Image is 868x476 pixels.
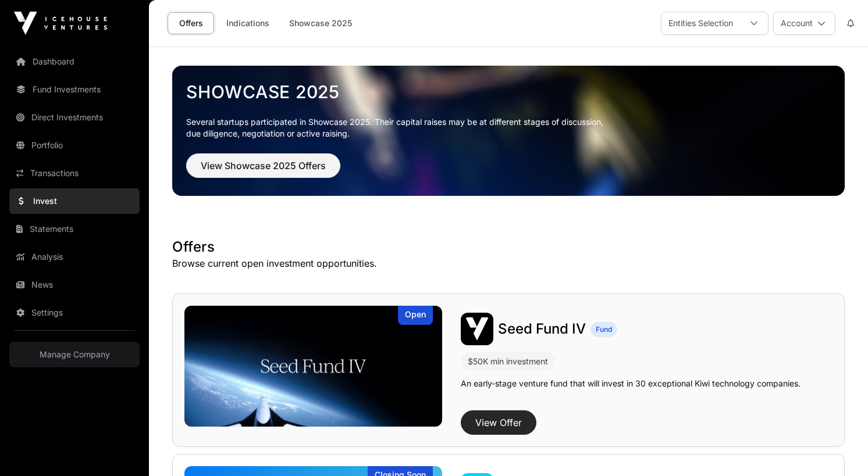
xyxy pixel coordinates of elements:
button: Account [773,12,835,35]
a: Fund Investments [9,77,140,102]
a: Seed Fund IV [498,320,586,338]
span: View Showcase 2025 Offers [201,159,326,173]
button: View Offer [461,410,536,435]
a: Dashboard [9,49,140,74]
div: Open [398,306,433,325]
img: Seed Fund IV [184,306,442,427]
a: Offers [168,12,214,34]
div: Entities Selection [661,12,740,34]
a: Invest [9,188,140,214]
h1: Offers [172,238,845,256]
a: Direct Investments [9,105,140,130]
a: Settings [9,300,140,325]
div: $50K min investment [461,352,555,371]
a: Showcase 2025 [282,12,360,34]
a: Indications [219,12,277,34]
a: Transactions [9,160,140,186]
a: Analysis [9,244,140,270]
a: Seed Fund IVOpen [184,306,442,427]
a: Manage Company [9,342,140,367]
a: View Showcase 2025 Offers [186,165,340,177]
div: $50K min investment [468,355,548,368]
a: Showcase 2025 [186,81,831,102]
a: Statements [9,216,140,242]
span: Fund [596,325,612,334]
p: Several startups participated in Showcase 2025. Their capital raises may be at different stages o... [186,116,831,139]
button: View Showcase 2025 Offers [186,153,340,178]
img: Seed Fund IV [461,313,493,345]
img: Icehouse Ventures Logo [14,12,107,35]
p: An early-stage venture fund that will invest in 30 exceptional Kiwi technology companies. [461,378,801,389]
p: Browse current open investment opportunities. [172,256,845,270]
span: Seed Fund IV [498,320,586,337]
a: News [9,272,140,298]
iframe: Chat Widget [810,420,868,476]
img: Showcase 2025 [172,66,845,196]
a: Portfolio [9,133,140,158]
